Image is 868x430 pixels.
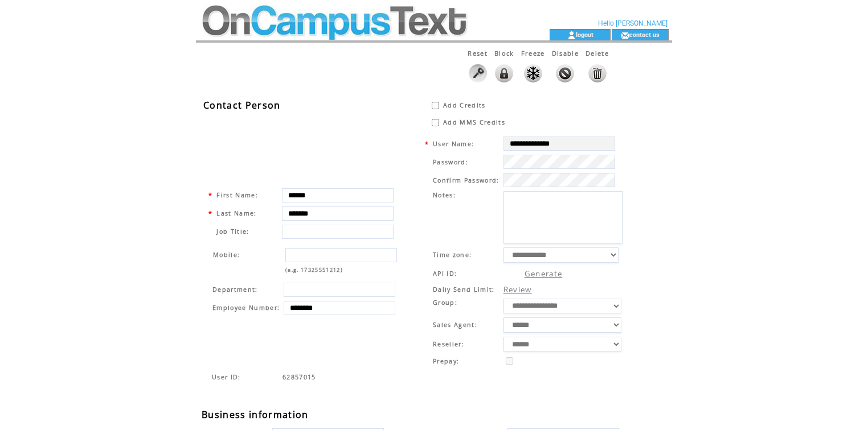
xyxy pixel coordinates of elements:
[494,49,514,57] span: This feature will lock the ability to login to the system. All activity will remain live such as ...
[433,321,477,329] span: Sales Agent:
[216,191,258,199] span: First Name:
[433,357,459,365] span: Prepay:
[576,31,593,38] a: logout
[556,64,574,82] img: This feature will disable any activity. No credits, Landing Pages or Mobile Websites will work. T...
[567,31,576,40] img: account_icon.gif
[495,64,513,82] img: This feature will lock the ability to login to the system. All activity will remain live such as ...
[282,373,316,381] span: Indicates the agent code for sign up page with sales agent or reseller tracking code
[433,140,474,148] span: User Name:
[443,101,486,109] span: Add Credits
[586,49,609,57] span: This feature will disable any activity and delete all data without a restore option.
[469,64,487,82] img: Click to reset this user password
[433,270,457,278] span: API ID:
[552,49,579,57] span: This feature will disable any activity. No credits, Landing Pages or Mobile Websites will work. T...
[212,373,241,381] span: Indicates the agent code for sign up page with sales agent or reseller tracking code
[468,49,488,57] span: Reset this user password
[521,49,545,57] span: This feature will Freeze any activity. No credits, Landing Pages or Mobile Websites will work. Th...
[433,158,468,166] span: Password:
[285,266,343,274] span: (e.g. 17325551212)
[629,31,660,38] a: contact us
[524,64,542,82] img: This feature will Freeze any activity. No credits, Landing Pages or Mobile Websites will work. Th...
[433,286,495,293] span: Daily Send Limit:
[588,64,607,82] img: This feature will disable any activity and delete all data without a restore option.
[212,304,280,312] span: Employee Number:
[212,286,258,293] span: Department:
[443,118,505,126] span: Add MMS Credits
[433,251,472,259] span: Time zone:
[433,340,464,348] span: Reseller:
[213,251,240,259] span: Mobile:
[216,228,249,235] span: Job Title:
[203,99,281,111] span: Contact Person
[433,299,457,307] span: Group:
[525,268,563,279] a: Generate
[621,31,629,40] img: contact_us_icon.gif
[433,176,499,184] span: Confirm Password:
[202,408,309,421] span: Business information
[433,191,456,199] span: Notes:
[598,19,668,27] span: Hello [PERSON_NAME]
[216,209,256,217] span: Last Name:
[503,284,532,295] a: Review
